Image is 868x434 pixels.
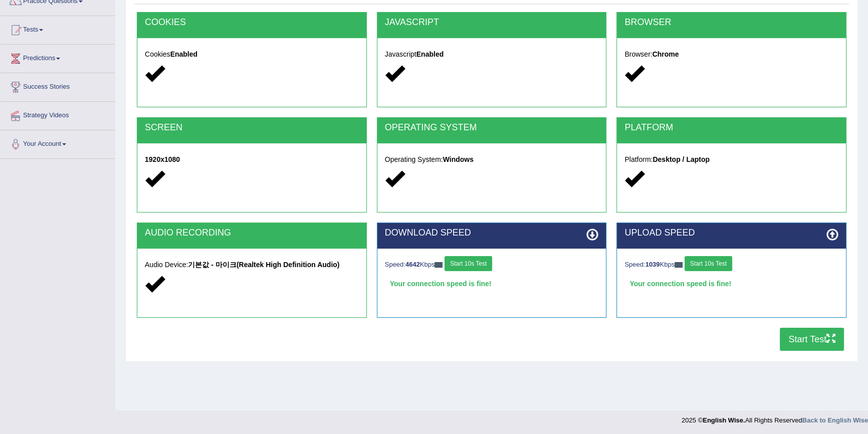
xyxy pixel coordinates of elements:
div: Speed: Kbps [624,256,838,274]
button: Start 10s Test [445,256,492,271]
a: Strategy Videos [1,102,115,127]
strong: Chrome [653,50,679,58]
a: Back to English Wise [802,416,868,424]
h5: Javascript [385,51,599,58]
h2: COOKIES [145,18,359,28]
h2: OPERATING SYSTEM [385,123,599,133]
div: Your connection speed is fine! [624,276,838,291]
strong: 1039 [645,261,660,268]
h2: UPLOAD SPEED [624,228,838,238]
a: Success Stories [1,73,115,98]
strong: Enabled [170,50,197,58]
strong: Desktop / Laptop [653,155,710,163]
h2: JAVASCRIPT [385,18,599,28]
div: Speed: Kbps [385,256,599,274]
div: Your connection speed is fine! [385,276,599,291]
a: Predictions [1,45,115,70]
h5: Audio Device: [145,261,359,269]
button: Start 10s Test [685,256,732,271]
a: Tests [1,16,115,41]
h5: Platform: [624,156,838,163]
h5: Operating System: [385,156,599,163]
a: Your Account [1,130,115,155]
h2: BROWSER [624,18,838,28]
button: Start Test [780,328,844,351]
h5: Browser: [624,51,838,58]
strong: 기본값 - 마이크(Realtek High Definition Audio) [188,261,339,269]
strong: 1920x1080 [145,155,180,163]
div: 2025 © All Rights Reserved [682,410,868,425]
strong: Enabled [416,50,444,58]
h2: SCREEN [145,123,359,133]
strong: Windows [443,155,474,163]
img: ajax-loader-fb-connection.gif [435,262,443,268]
h2: AUDIO RECORDING [145,228,359,238]
h2: PLATFORM [624,123,838,133]
strong: 4642 [405,261,420,268]
h5: Cookies [145,51,359,58]
h2: DOWNLOAD SPEED [385,228,599,238]
img: ajax-loader-fb-connection.gif [675,262,683,268]
strong: English Wise. [703,416,745,424]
